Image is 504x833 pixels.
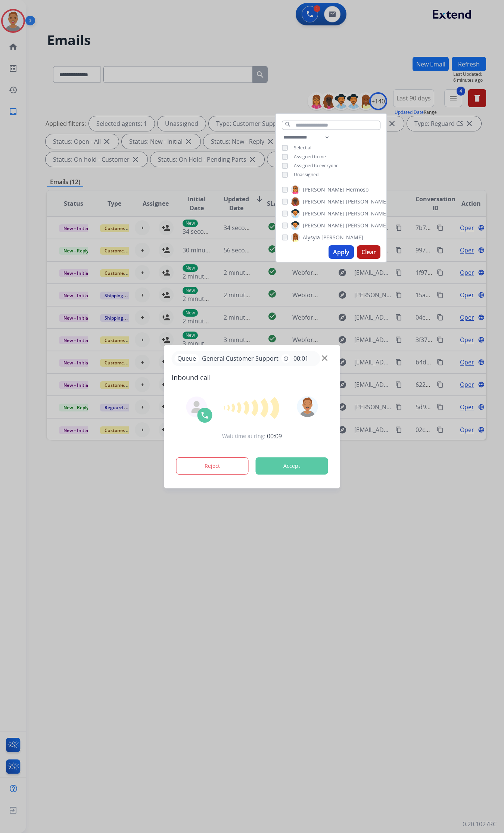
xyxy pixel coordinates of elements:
span: Select all [294,144,312,151]
span: 00:09 [267,432,282,441]
span: Inbound call [172,372,333,383]
img: call-icon [200,411,209,420]
p: Queue [175,354,199,363]
button: Clear [357,245,380,259]
img: avatar [297,396,318,417]
button: Reject [176,457,249,475]
span: Hermoso [346,186,368,193]
span: [PERSON_NAME] [346,198,388,205]
span: 00:01 [293,354,308,363]
mat-icon: search [284,121,291,128]
span: [PERSON_NAME] [303,222,345,229]
span: Assigned to me [294,153,326,160]
img: agent-avatar [191,401,203,413]
p: 0.20.1027RC [463,820,497,829]
span: Assigned to everyone [294,162,339,169]
span: [PERSON_NAME] [303,186,345,193]
span: [PERSON_NAME] [303,210,345,217]
span: Alysyia [303,234,320,241]
span: [PERSON_NAME] [346,222,388,229]
button: Accept [256,457,328,475]
img: close-button [322,355,327,361]
span: Unassigned [294,171,318,178]
mat-icon: timer [283,355,289,361]
button: Apply [329,245,354,259]
span: [PERSON_NAME] [346,210,388,217]
span: [PERSON_NAME] [321,234,363,241]
span: [PERSON_NAME] [303,198,345,205]
span: Wait time at ring: [222,432,265,440]
span: General Customer Support [199,354,281,363]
